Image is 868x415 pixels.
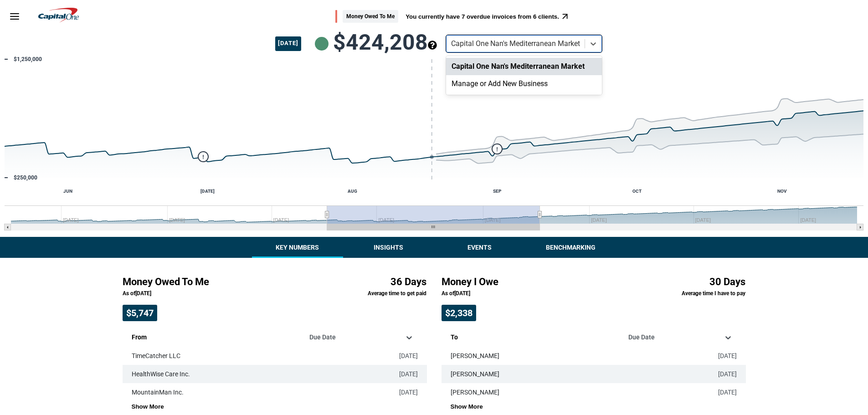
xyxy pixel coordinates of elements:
g: Monday, Sep 1, 07:00, 486,757.45208767516. flags. [492,144,502,154]
h4: Money Owed To Me [123,276,313,288]
button: see more about your cashflow projection [428,41,437,51]
button: Benchmarking [525,237,616,258]
span: Money Owed To Me [343,10,398,23]
p: Average time I have to pay [647,290,746,297]
button: Key Numbers [252,237,343,258]
td: HealthWise Care Inc. [123,365,376,383]
td: [PERSON_NAME] [442,347,695,365]
button: You currently have 7 overdue invoices from 6 clients. [406,13,559,20]
text: OCT [632,189,642,194]
text: SEP [493,189,502,194]
td: [DATE] [695,383,746,401]
span: $5,747 [123,305,157,321]
h4: 36 Days [328,276,427,288]
button: Show More [132,403,164,410]
p: As of [DATE] [442,290,632,297]
td: [DATE] [376,347,427,365]
h4: Money I Owe [442,276,632,288]
p: From [132,328,296,342]
td: [DATE] [695,347,746,365]
svg: Menu [9,11,20,22]
text: ! [496,146,498,153]
td: [DATE] [695,365,746,383]
text: $250,000 [14,174,37,181]
text: $1,250,000 [14,56,42,62]
text: AUG [348,189,357,194]
div: Due Date [306,333,400,342]
text: ! [202,154,204,160]
span: $424,208 [333,31,437,53]
text: NOV [777,189,787,194]
span: [DATE] [275,36,301,51]
td: [PERSON_NAME] [442,365,695,383]
div: Due Date [625,333,719,342]
g: Monday, Jun 30, 07:00, 422,258. flags. [198,152,208,162]
p: To [451,328,615,342]
p: As of [DATE] [123,290,313,297]
button: Events [434,237,525,258]
td: [PERSON_NAME] [442,383,695,401]
p: Average time to get paid [328,290,427,297]
td: TimeCatcher LLC [123,347,376,365]
text: [DATE] [200,189,215,194]
div: Manage or Add New Business [446,75,602,92]
img: logo [38,8,79,22]
td: MountainMan Inc. [123,383,376,401]
button: Insights [343,237,434,258]
div: Capital One Nan's Mediterranean Market [446,58,602,75]
span: $2,338 [442,305,476,321]
text: JUN [63,189,72,194]
td: [DATE] [376,383,427,401]
h4: 30 Days [647,276,746,288]
button: Show More [451,403,483,410]
td: [DATE] [376,365,427,383]
button: open promoted insight [559,10,571,22]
